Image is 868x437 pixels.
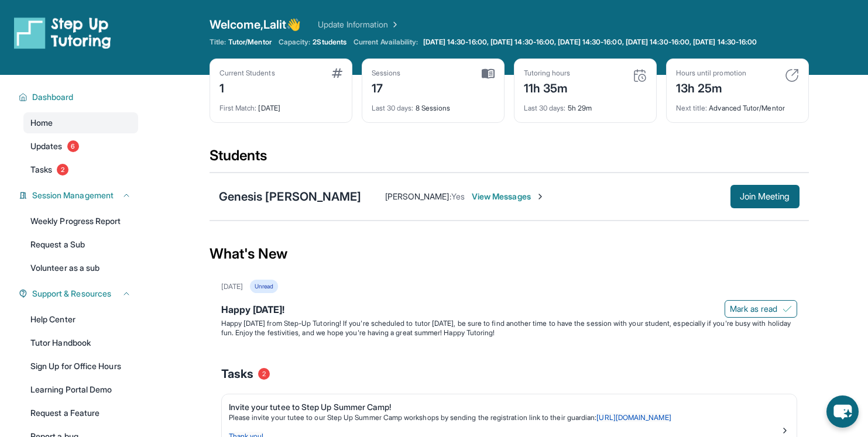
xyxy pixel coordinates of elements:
[23,379,138,400] a: Learning Portal Demo
[30,117,53,129] span: Home
[30,164,52,176] span: Tasks
[372,78,401,97] div: 17
[210,146,809,172] div: Students
[23,309,138,330] a: Help Center
[472,191,545,202] span: View Messages
[221,282,243,291] div: [DATE]
[783,304,792,314] img: Mark as read
[219,97,342,113] div: [DATE]
[372,97,495,113] div: 8 Sessions
[28,288,131,300] button: Support & Resources
[14,16,111,49] img: logo
[633,68,647,82] img: card
[210,37,226,47] span: Title:
[219,78,275,97] div: 1
[676,104,708,112] span: Next title :
[32,190,114,201] span: Session Management
[28,190,131,201] button: Session Management
[785,68,799,82] img: card
[524,68,571,78] div: Tutoring hours
[524,104,566,112] span: Last 30 days :
[32,288,111,300] span: Support & Resources
[372,104,414,112] span: Last 30 days :
[354,37,418,47] span: Current Availability:
[23,159,138,180] a: Tasks2
[229,401,780,413] div: Invite your tutee to Step Up Summer Camp!
[372,68,401,78] div: Sessions
[23,356,138,377] a: Sign Up for Office Hours
[826,395,859,428] button: chat-button
[536,192,545,201] img: Chevron-Right
[23,112,138,133] a: Home
[221,302,797,319] div: Happy [DATE]!
[210,228,809,280] div: What's New
[730,303,778,315] span: Mark as read
[318,19,400,30] a: Update Information
[30,140,63,152] span: Updates
[740,193,790,200] span: Join Meeting
[67,140,79,152] span: 6
[482,68,495,79] img: card
[388,19,400,30] img: Chevron Right
[228,37,272,47] span: Tutor/Mentor
[676,97,799,113] div: Advanced Tutor/Mentor
[23,332,138,353] a: Tutor Handbook
[596,413,671,422] a: [URL][DOMAIN_NAME]
[332,68,342,78] img: card
[229,413,780,422] p: Please invite your tutee to our Step Up Summer Camp workshops by sending the registration link to...
[28,91,131,103] button: Dashboard
[676,68,746,78] div: Hours until promotion
[385,191,451,201] span: [PERSON_NAME] :
[32,91,74,103] span: Dashboard
[23,402,138,424] a: Request a Feature
[23,136,138,157] a: Updates6
[313,37,346,47] span: 2 Students
[524,97,647,113] div: 5h 29m
[279,37,311,47] span: Capacity:
[451,191,465,201] span: Yes
[423,37,757,47] span: [DATE] 14:30-16:00, [DATE] 14:30-16:00, [DATE] 14:30-16:00, [DATE] 14:30-16:00, [DATE] 14:30-16:00
[57,164,68,176] span: 2
[730,185,800,208] button: Join Meeting
[250,280,278,293] div: Unread
[23,211,138,232] a: Weekly Progress Report
[219,104,257,112] span: First Match :
[221,366,253,382] span: Tasks
[725,300,797,318] button: Mark as read
[23,234,138,255] a: Request a Sub
[258,368,270,380] span: 2
[219,68,275,78] div: Current Students
[421,37,760,47] a: [DATE] 14:30-16:00, [DATE] 14:30-16:00, [DATE] 14:30-16:00, [DATE] 14:30-16:00, [DATE] 14:30-16:00
[221,319,797,338] p: Happy [DATE] from Step-Up Tutoring! If you're scheduled to tutor [DATE], be sure to find another ...
[676,78,746,97] div: 13h 25m
[210,16,301,33] span: Welcome, Lalit 👋
[219,188,362,205] div: Genesis [PERSON_NAME]
[524,78,571,97] div: 11h 35m
[23,257,138,278] a: Volunteer as a sub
